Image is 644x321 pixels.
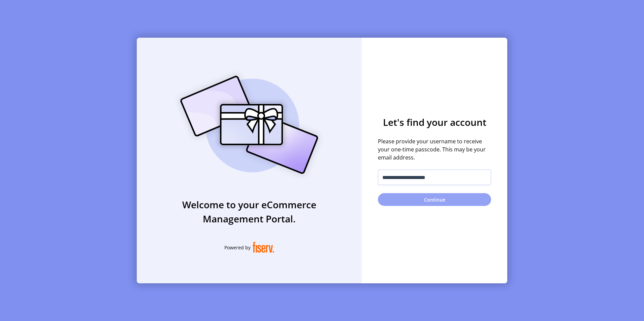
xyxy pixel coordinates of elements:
h3: Let's find your account [378,115,491,129]
img: card_Illustration.svg [170,68,328,181]
span: Powered by [224,244,251,251]
button: Continue [378,193,491,206]
span: Please provide your username to receive your one-time passcode. This may be your email address. [378,137,491,162]
h3: Welcome to your eCommerce Management Portal. [137,198,362,226]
